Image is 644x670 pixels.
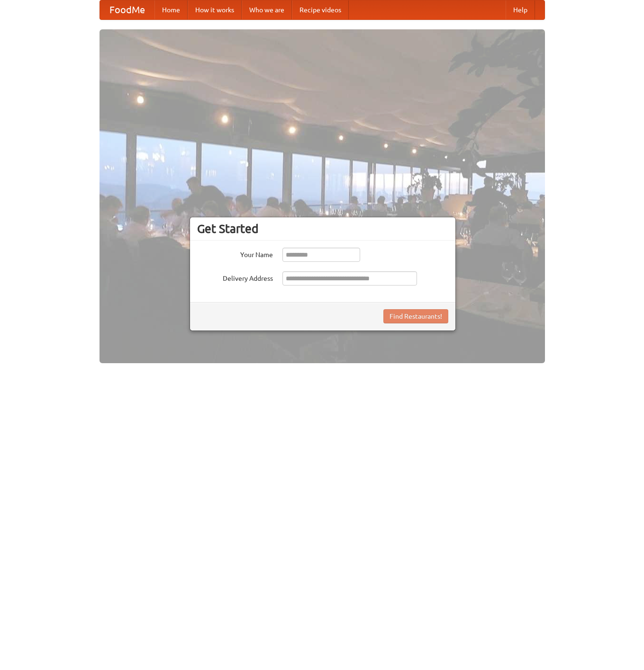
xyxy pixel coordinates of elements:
[154,0,188,19] a: Home
[292,0,349,19] a: Recipe videos
[197,248,273,259] label: Your Name
[188,0,242,19] a: How it works
[383,309,448,323] button: Find Restaurants!
[197,222,448,236] h3: Get Started
[242,0,292,19] a: Who we are
[506,0,535,19] a: Help
[100,0,154,19] a: FoodMe
[197,271,273,283] label: Delivery Address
